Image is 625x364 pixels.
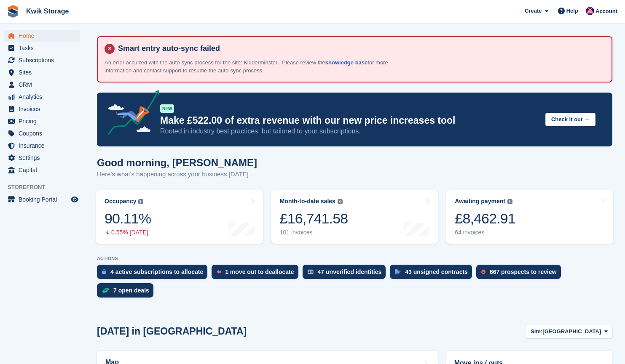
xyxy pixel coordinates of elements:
[19,140,69,151] span: Insurance
[70,194,80,205] a: Preview store
[19,54,69,66] span: Subscriptions
[455,198,505,205] div: Awaiting payment
[4,103,80,115] a: menu
[4,79,80,90] a: menu
[115,44,605,53] h4: Smart entry auto-sync failed
[19,91,69,103] span: Analytics
[8,183,84,191] span: Storefront
[525,7,542,15] span: Create
[4,164,80,176] a: menu
[102,287,109,293] img: deal-1b604bf984904fb50ccaf53a9ad4b4a5d6e5aea283cecdc64d6e3604feb123c2.svg
[97,283,158,302] a: 7 open deals
[97,265,212,283] a: 4 active subscriptions to allocate
[105,198,136,205] div: Occupancy
[271,190,438,244] a: Month-to-date sales £16,741.58 101 invoices
[4,128,80,139] a: menu
[101,90,160,138] img: price-adjustments-announcement-icon-8257ccfd72463d97f412b2fc003d46551f7dbcb40ab6d574587a9cd5c0d94...
[105,229,151,236] div: 0.55% [DATE]
[102,269,106,274] img: active_subscription_to_allocate_icon-d502201f5373d7db506a760aba3b589e785aa758c864c3986d89f69b8ff3...
[19,42,69,54] span: Tasks
[19,164,69,176] span: Capital
[97,326,247,337] h2: [DATE] in [GEOGRAPHIC_DATA]
[19,30,69,42] span: Home
[105,210,151,227] div: 90.11%
[160,104,174,113] div: NEW
[160,127,539,136] p: Rooted in industry best practices, but tailored to your subscriptions.
[160,114,539,127] p: Make £522.00 of extra revenue with our new price increases tool
[4,42,80,54] a: menu
[19,128,69,139] span: Coupons
[19,66,69,78] span: Sites
[595,7,617,16] span: Account
[97,170,257,179] p: Here's what's happening across your business [DATE]
[446,190,613,244] a: Awaiting payment £8,462.91 64 invoices
[19,103,69,115] span: Invoices
[280,198,335,205] div: Month-to-date sales
[4,54,80,66] a: menu
[405,268,468,275] div: 43 unsigned contracts
[4,152,80,164] a: menu
[542,327,601,336] span: [GEOGRAPHIC_DATA]
[481,269,486,274] img: prospect-51fa495bee0391a8d652442698ab0144808aea92771e9ea1ae160a38d050c398.svg
[476,265,565,283] a: 667 prospects to review
[110,268,203,275] div: 4 active subscriptions to allocate
[280,229,348,236] div: 101 invoices
[545,113,595,127] button: Check it out →
[308,269,314,274] img: verify_identity-adf6edd0f0f0b5bbfe63781bf79b02c33cf7c696d77639b501bdc392416b5a36.svg
[490,268,557,275] div: 667 prospects to review
[526,325,612,339] button: Site: [GEOGRAPHIC_DATA]
[4,115,80,127] a: menu
[455,210,515,227] div: £8,462.91
[4,91,80,103] a: menu
[507,199,512,204] img: icon-info-grey-7440780725fd019a000dd9b08b2336e03edf1995a4989e88bcd33f0948082b44.svg
[390,265,476,283] a: 43 unsigned contracts
[19,194,69,205] span: Booking Portal
[303,265,390,283] a: 47 unverified identities
[4,30,80,42] a: menu
[325,59,367,66] a: knowledge base
[280,210,348,227] div: £16,741.58
[7,5,19,18] img: stora-icon-8386f47178a22dfd0bd8f6a31ec36ba5ce8667c1dd55bd0f319d3a0aa187defe.svg
[19,152,69,164] span: Settings
[395,269,401,274] img: contract_signature_icon-13c848040528278c33f63329250d36e43548de30e8caae1d1a13099fd9432cc5.svg
[4,66,80,78] a: menu
[225,268,294,275] div: 1 move out to deallocate
[19,79,69,90] span: CRM
[105,58,400,75] p: An error occurred with the auto-sync process for the site: Kidderminster . Please review the for ...
[566,7,578,15] span: Help
[19,115,69,127] span: Pricing
[318,268,382,275] div: 47 unverified identities
[113,287,149,294] div: 7 open deals
[455,229,515,236] div: 64 invoices
[212,265,302,283] a: 1 move out to deallocate
[586,7,594,15] img: Jade Stanley
[531,327,542,336] span: Site:
[217,269,221,274] img: move_outs_to_deallocate_icon-f764333ba52eb49d3ac5e1228854f67142a1ed5810a6f6cc68b1a99e826820c5.svg
[138,199,143,204] img: icon-info-grey-7440780725fd019a000dd9b08b2336e03edf1995a4989e88bcd33f0948082b44.svg
[97,256,612,261] p: ACTIONS
[23,4,72,18] a: Kwik Storage
[4,140,80,151] a: menu
[4,194,80,205] a: menu
[96,190,263,244] a: Occupancy 90.11% 0.55% [DATE]
[97,157,257,168] h1: Good morning, [PERSON_NAME]
[338,199,343,204] img: icon-info-grey-7440780725fd019a000dd9b08b2336e03edf1995a4989e88bcd33f0948082b44.svg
